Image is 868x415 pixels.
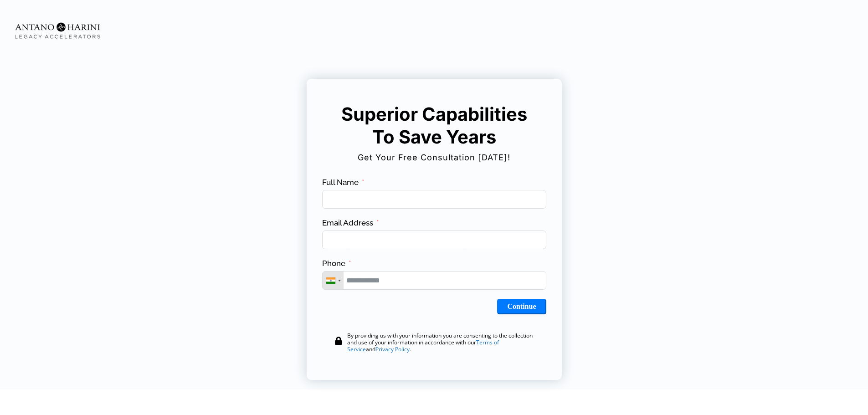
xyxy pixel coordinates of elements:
a: Terms of Service [347,338,499,353]
a: Privacy Policy [375,345,410,353]
img: AH-Logo-Black-Trans [10,19,105,42]
div: By providing us with your information you are consenting to the collection and use of your inform... [347,332,539,353]
div: Telephone country code [323,272,344,289]
label: Phone [322,258,351,269]
h5: Superior Capabilities To Save Years [339,103,529,149]
label: Email Address [322,218,379,228]
h2: Get Your Free Consultation [DATE]! [321,149,548,166]
button: Continue [497,299,546,314]
input: Phone [322,271,546,290]
label: Full Name [322,177,365,188]
input: Email Address [322,231,546,249]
